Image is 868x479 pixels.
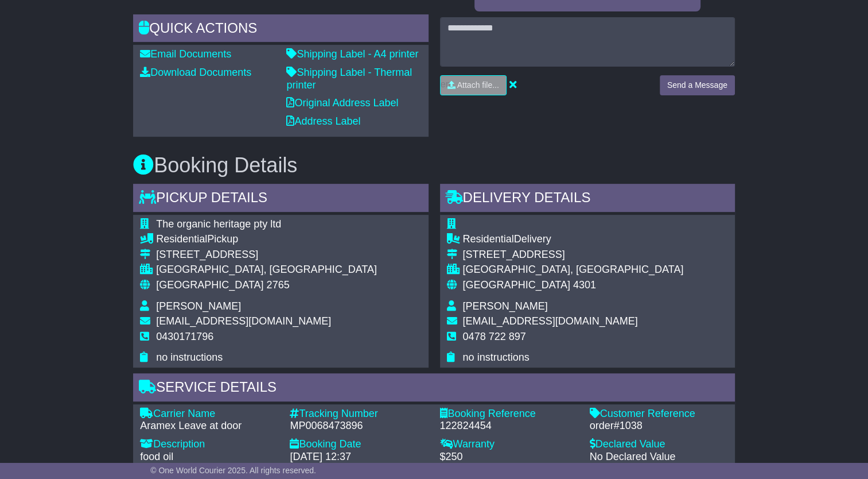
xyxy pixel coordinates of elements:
span: © One World Courier 2025. All rights reserved. [150,466,316,475]
a: Email Documents [140,48,231,60]
div: [STREET_ADDRESS] [463,249,684,261]
div: Description [140,438,278,451]
a: Shipping Label - A4 printer [286,48,418,60]
div: food oil [140,451,278,463]
a: Address Label [286,115,360,127]
a: Download Documents [140,67,251,78]
div: Pickup Details [133,184,428,215]
div: Declared Value [590,438,728,451]
span: Residential [156,233,207,245]
span: [EMAIL_ADDRESS][DOMAIN_NAME] [463,315,638,327]
h3: Booking Details [133,154,735,177]
div: [GEOGRAPHIC_DATA], [GEOGRAPHIC_DATA] [156,264,377,276]
a: Shipping Label - Thermal printer [286,67,412,91]
div: Warranty [439,438,578,451]
div: 122824454 [439,420,578,432]
span: no instructions [156,351,223,363]
div: [DATE] 12:37 [290,451,428,463]
a: Original Address Label [286,97,398,109]
span: [PERSON_NAME] [463,300,548,312]
div: Customer Reference [590,408,728,420]
div: Aramex Leave at door [140,420,278,432]
span: [GEOGRAPHIC_DATA] [156,279,263,291]
div: [STREET_ADDRESS] [156,249,377,261]
span: 2765 [267,279,290,291]
div: Carrier Name [140,408,278,420]
div: [GEOGRAPHIC_DATA], [GEOGRAPHIC_DATA] [463,264,684,276]
div: Tracking Number [290,408,428,420]
div: MP0068473896 [290,420,428,432]
span: 4301 [573,279,596,291]
div: Booking Reference [439,408,578,420]
span: 0478 722 897 [463,331,526,342]
div: Pickup [156,233,377,246]
div: Delivery [463,233,684,246]
div: Delivery Details [440,184,735,215]
span: Residential [463,233,514,245]
div: Service Details [133,373,735,404]
div: order#1038 [590,420,728,432]
span: The organic heritage pty ltd [156,218,281,230]
span: [EMAIL_ADDRESS][DOMAIN_NAME] [156,315,331,327]
div: Quick Actions [133,14,428,45]
span: 0430171796 [156,331,213,342]
button: Send a Message [660,75,735,95]
div: Booking Date [290,438,428,451]
span: [GEOGRAPHIC_DATA] [463,279,570,291]
div: $250 [439,451,578,463]
div: No Declared Value [590,451,728,463]
span: [PERSON_NAME] [156,300,241,312]
span: no instructions [463,351,530,363]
